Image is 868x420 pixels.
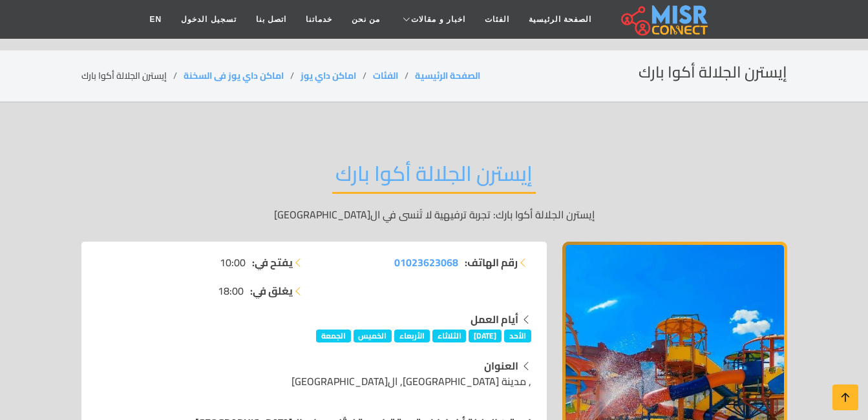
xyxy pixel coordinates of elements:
strong: يغلق في: [250,283,293,299]
a: اماكن داي يوز [301,67,356,84]
span: الأحد [504,330,531,342]
p: إيسترن الجلالة أكوا بارك: تجربة ترفيهية لا تُنسى في ال[GEOGRAPHIC_DATA] [81,207,787,222]
a: EN [140,7,172,32]
span: الثلاثاء [432,330,467,342]
span: الجمعة [316,330,351,342]
span: [DATE] [469,330,502,342]
a: خدماتنا [296,7,342,32]
a: الصفحة الرئيسية [519,7,601,32]
h2: إيسترن الجلالة أكوا بارك [332,161,536,194]
h2: إيسترن الجلالة أكوا بارك [639,63,787,82]
a: الفئات [373,67,398,84]
a: من نحن [342,7,390,32]
strong: أيام العمل [471,310,518,329]
li: إيسترن الجلالة أكوا بارك [81,69,184,83]
a: اتصل بنا [246,7,296,32]
a: الصفحة الرئيسية [415,67,480,84]
span: 18:00 [218,283,244,299]
strong: يفتح في: [252,255,293,270]
img: main.misr_connect [621,3,708,36]
span: , مدينة [GEOGRAPHIC_DATA], ال[GEOGRAPHIC_DATA] [291,372,531,391]
span: اخبار و مقالات [411,14,465,25]
a: 01023623068 [394,255,458,270]
a: الفئات [475,7,519,32]
span: الأربعاء [394,330,430,342]
strong: رقم الهاتف: [465,255,518,270]
span: الخميس [354,330,392,342]
span: 01023623068 [394,253,458,272]
a: اخبار و مقالات [390,7,475,32]
a: اماكن داي يوز فى السخنة [184,67,284,84]
strong: العنوان [484,356,518,375]
a: تسجيل الدخول [171,7,246,32]
span: 10:00 [220,255,246,270]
